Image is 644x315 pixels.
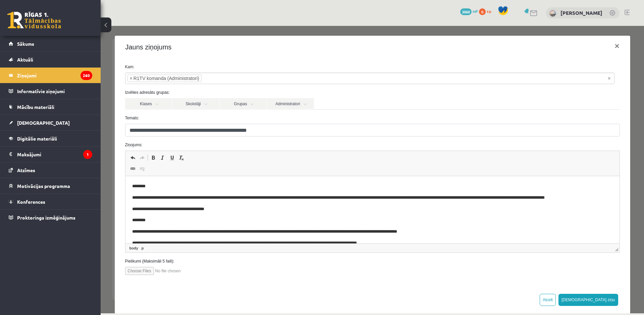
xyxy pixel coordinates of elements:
[28,219,39,225] a: body element
[28,127,37,136] a: Undo (Ctrl+Z)
[17,68,92,83] legend: Ziņojumi
[37,139,46,147] a: Unlink
[17,214,75,221] span: Proktoringa izmēģinājums
[514,222,518,225] span: Resize
[9,99,92,115] a: Mācību materiāli
[479,8,494,14] a: 0 xp
[9,115,92,130] a: [DEMOGRAPHIC_DATA]
[560,9,602,16] a: [PERSON_NAME]
[460,8,478,14] a: 3060 mP
[67,127,76,136] a: Underline (Ctrl+U)
[9,36,92,51] a: Sākums
[19,89,524,95] label: Temats:
[48,127,57,136] a: Bold (Ctrl+B)
[17,183,70,189] span: Motivācijas programma
[166,72,213,84] a: Administratori
[7,12,61,29] a: Rīgas 1. Tālmācības vidusskola
[80,71,92,80] i: 260
[479,8,486,15] span: 0
[487,8,491,14] span: xp
[72,72,119,84] a: Skolotāji
[17,147,92,162] legend: Maksājumi
[19,232,524,238] label: Pielikumi (Maksimāli 5 faili):
[28,139,37,147] a: Link (Ctrl+K)
[76,127,86,136] a: Remove Format
[549,10,556,17] img: Ieva Skadiņa
[119,72,166,84] a: Grupas
[19,64,524,70] label: Izvēlies adresātu grupas:
[9,210,92,225] a: Proktoringa izmēģinājums
[439,268,455,280] button: Atcelt
[508,11,524,30] button: ×
[458,268,518,280] button: [DEMOGRAPHIC_DATA] ziņu
[7,7,487,178] body: Editor, wiswyg-editor-47363966604560-1756368081-854
[9,178,92,194] a: Motivācijas programma
[9,194,92,209] a: Konferences
[507,49,510,56] span: Noņemt visus vienumus
[37,127,46,136] a: Redo (Ctrl+Y)
[17,83,92,99] legend: Informatīvie ziņojumi
[57,127,67,136] a: Italic (Ctrl+I)
[9,68,92,83] a: Ziņojumi260
[17,167,35,173] span: Atzīmes
[9,83,92,99] a: Informatīvie ziņojumi
[25,150,519,218] iframe: Editor, wiswyg-editor-47363966604560-1756368081-854
[29,49,32,56] span: ×
[25,16,71,26] h4: Jauns ziņojums
[19,38,524,44] label: Kam:
[9,131,92,146] a: Digitālie materiāli
[17,199,45,205] span: Konferences
[473,8,478,14] span: mP
[17,120,70,126] span: [DEMOGRAPHIC_DATA]
[9,162,92,178] a: Atzīmes
[9,147,92,162] a: Maksājumi1
[40,219,45,225] a: p element
[17,56,33,63] span: Aktuāli
[17,41,34,47] span: Sākums
[9,52,92,67] a: Aktuāli
[19,116,524,122] label: Ziņojums:
[83,150,92,159] i: 1
[24,72,71,84] a: Klases
[17,135,57,142] span: Digitālie materiāli
[17,104,54,110] span: Mācību materiāli
[27,49,101,56] li: R1TV komanda (Administratori)
[460,8,472,15] span: 3060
